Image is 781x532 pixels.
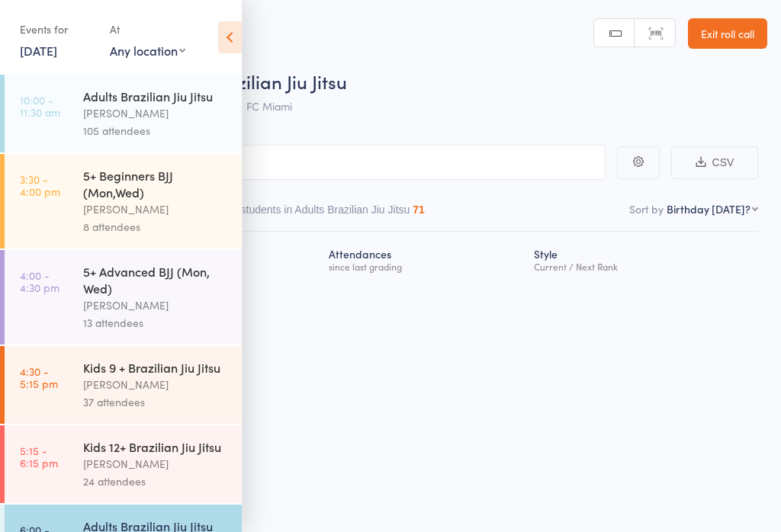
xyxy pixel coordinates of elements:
[83,455,229,473] div: [PERSON_NAME]
[20,94,60,118] time: 10:00 - 11:30 am
[83,167,229,200] div: 5+ Beginners BJJ (Mon,Wed)
[83,376,229,393] div: [PERSON_NAME]
[246,98,292,114] span: FC Miami
[20,444,58,469] time: 5:15 - 6:15 pm
[23,145,606,180] input: Search by name
[20,269,59,293] time: 4:00 - 4:30 pm
[83,296,229,314] div: [PERSON_NAME]
[20,365,58,389] time: 4:30 - 5:15 pm
[329,261,522,271] div: since last grading
[83,473,229,490] div: 24 attendees
[671,146,758,179] button: CSV
[83,393,229,411] div: 37 attendees
[83,359,229,376] div: Kids 9 + Brazilian Jiu Jitsu
[211,196,425,231] button: Other students in Adults Brazilian Jiu Jitsu71
[150,69,347,94] span: Adults Brazilian Jiu Jitsu
[20,42,57,59] a: [DATE]
[110,42,185,59] div: Any location
[413,204,425,216] div: 71
[83,218,229,236] div: 8 attendees
[20,17,95,42] div: Events for
[528,239,758,279] div: Style
[110,17,185,42] div: At
[83,200,229,218] div: [PERSON_NAME]
[83,104,229,122] div: [PERSON_NAME]
[323,239,528,279] div: Atten­dances
[83,122,229,139] div: 105 attendees
[5,346,242,424] a: 4:30 -5:15 pmKids 9 + Brazilian Jiu Jitsu[PERSON_NAME]37 attendees
[534,261,752,271] div: Current / Next Rank
[5,425,242,503] a: 5:15 -6:15 pmKids 12+ Brazilian Jiu Jitsu[PERSON_NAME]24 attendees
[83,314,229,332] div: 13 attendees
[83,263,229,296] div: 5+ Advanced BJJ (Mon, Wed)
[83,88,229,104] div: Adults Brazilian Jiu Jitsu
[5,250,242,345] a: 4:00 -4:30 pm5+ Advanced BJJ (Mon, Wed)[PERSON_NAME]13 attendees
[5,75,242,152] a: 10:00 -11:30 amAdults Brazilian Jiu Jitsu[PERSON_NAME]105 attendees
[20,173,60,197] time: 3:30 - 4:00 pm
[5,154,242,248] a: 3:30 -4:00 pm5+ Beginners BJJ (Mon,Wed)[PERSON_NAME]8 attendees
[83,438,229,455] div: Kids 12+ Brazilian Jiu Jitsu
[688,18,767,49] a: Exit roll call
[629,201,664,216] label: Sort by
[667,201,750,216] div: Birthday [DATE]?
